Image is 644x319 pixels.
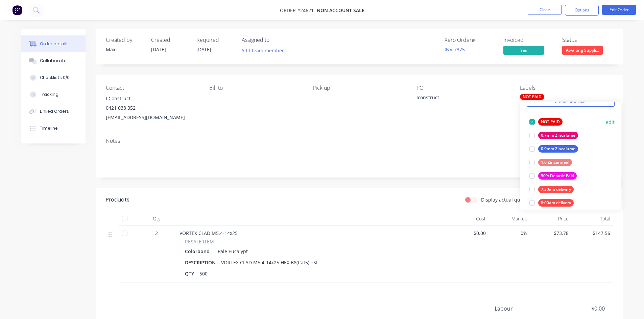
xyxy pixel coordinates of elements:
div: 0421 038 352 [106,103,198,113]
div: QTY [185,269,197,278]
div: 7:30am delivery [538,186,574,193]
div: Bill to [209,85,302,91]
div: [EMAIL_ADDRESS][DOMAIN_NAME] [106,113,198,122]
div: Max [106,46,143,53]
button: Tracking [21,86,86,103]
div: Pick up [313,85,405,91]
div: 1.6 Zincanneal [538,159,572,166]
div: DESCRIPTION [185,258,218,267]
div: Xero Order # [445,37,495,43]
div: 0.7mm Zincalume [538,132,578,139]
button: Close [528,5,562,15]
button: Edit Order [602,5,636,15]
label: Display actual quantities [481,196,537,203]
div: Labels [520,85,613,91]
span: $0.00 [450,230,486,237]
div: Created by [106,37,143,43]
span: NON ACCOUNT SALE [317,7,364,14]
div: Cost [447,212,489,225]
button: 7:30am delivery [527,185,576,194]
div: NOT PAID [538,118,563,126]
button: Create new label [527,97,615,107]
button: 8:00am delivery [527,198,576,208]
button: Checklists 0/0 [21,69,86,86]
button: NOT PAID [527,117,565,127]
div: Linked Orders [40,108,69,114]
span: 2 [155,230,158,237]
span: Yes [503,46,544,54]
span: $147.56 [574,230,610,237]
div: I Construct0421 038 352[EMAIL_ADDRESS][DOMAIN_NAME] [106,94,198,122]
span: 0% [491,230,527,237]
button: Collaborate [21,52,86,69]
button: Linked Orders [21,103,86,120]
span: $73.78 [533,230,569,237]
button: Add team member [238,46,287,55]
button: Timeline [21,120,86,137]
button: Options [565,5,599,16]
span: [DATE] [196,46,211,53]
button: edit [606,118,615,126]
span: RESALE ITEM [185,238,214,245]
div: Created [151,37,188,43]
div: Assigned to [242,37,309,43]
div: Pale Eucalypt [215,246,248,256]
button: 0.9mm Zincalume [527,144,581,154]
div: Qty [136,212,177,225]
span: Labour [495,304,555,313]
button: Awaiting Suppli... [562,46,603,56]
div: 50% Deposit Paid [538,172,577,180]
div: Checklists 0/0 [40,75,70,81]
span: $0.00 [554,304,604,313]
span: Order #24621 - [280,7,317,14]
span: Awaiting Suppli... [562,46,603,54]
img: Factory [12,5,22,15]
button: 0.7mm Zincalume [527,131,581,140]
div: NOT PAID [520,94,544,100]
div: Price [530,212,572,225]
div: Required [196,37,234,43]
div: Status [562,37,613,43]
span: VORTEX CLAD M5.4-14x25 [180,230,238,236]
div: Tracking [40,91,58,98]
div: Iconstruct [416,94,501,103]
div: Products [106,196,129,204]
div: 0.9mm Zincalume [538,145,578,153]
button: 50% Deposit Paid [527,171,579,181]
button: Add team member [242,46,288,55]
div: Total [571,212,613,225]
div: Notes [106,138,613,144]
div: Collaborate [40,58,67,64]
div: Markup [488,212,530,225]
div: Invoiced [503,37,554,43]
div: Colorbond [185,246,212,256]
div: VORTEX CLAD M5.4-14x25 HEX B8(Cat5) +SL [218,258,321,267]
span: [DATE] [151,46,166,53]
button: 1.6 Zincanneal [527,158,575,167]
button: Order details [21,35,86,52]
div: PO [416,85,509,91]
div: Order details [40,41,69,47]
div: 8:00am delivery [538,199,574,207]
div: Contact [106,85,198,91]
div: Timeline [40,125,58,131]
a: INV-7375 [445,46,465,53]
div: 500 [197,269,210,278]
div: I Construct [106,94,198,103]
